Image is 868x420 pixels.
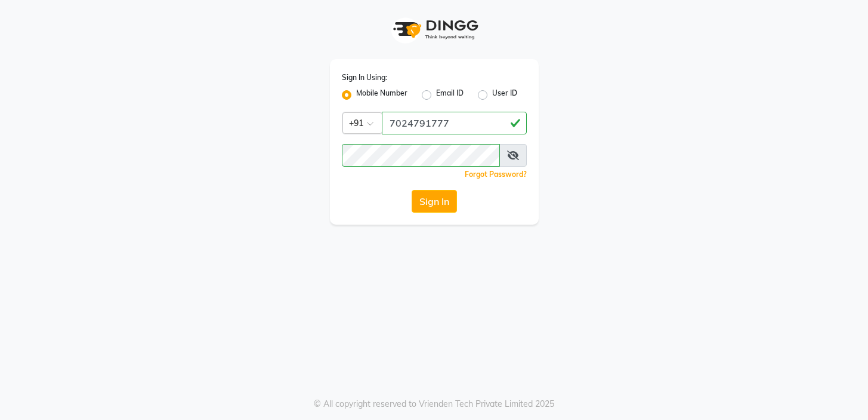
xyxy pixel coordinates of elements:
[356,88,407,102] label: Mobile Number
[465,170,527,179] a: Forgot Password?
[342,144,500,167] input: Username
[492,88,517,102] label: User ID
[412,190,457,213] button: Sign In
[382,112,527,134] input: Username
[387,12,482,47] img: logo1.svg
[342,72,387,83] label: Sign In Using:
[436,88,464,102] label: Email ID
